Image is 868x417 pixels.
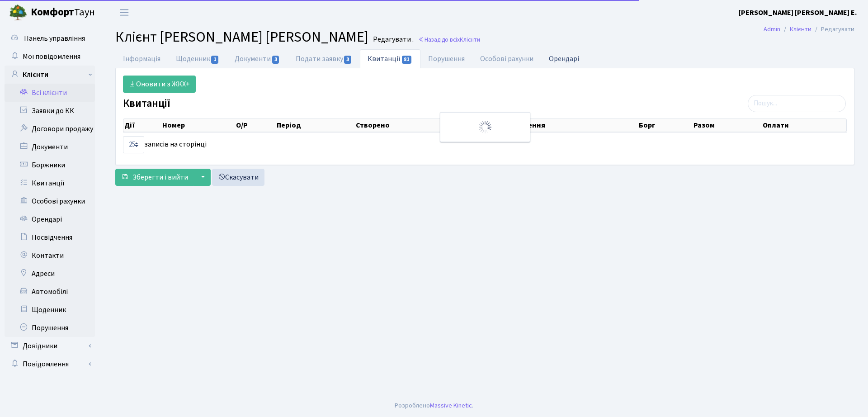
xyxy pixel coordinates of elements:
a: Орендарі [5,210,95,228]
span: Клієнт [PERSON_NAME] [PERSON_NAME] [115,27,368,47]
a: Орендарі [541,49,587,68]
a: Порушення [420,49,472,68]
label: Квитанції [123,97,170,110]
a: Квитанції [5,174,95,192]
span: Таун [31,5,95,20]
a: Особові рахунки [5,192,95,210]
a: Щоденник [5,301,95,319]
nav: breadcrumb [750,20,868,39]
span: 1 [211,56,218,64]
a: Довідники [5,337,95,355]
a: Документи [5,138,95,156]
select: записів на сторінці [123,136,144,153]
a: Договори продажу [5,120,95,138]
b: [PERSON_NAME] [PERSON_NAME] Е. [739,8,857,18]
th: О/Р [235,119,276,132]
th: Приміщення [500,119,638,132]
a: Боржники [5,156,95,174]
a: Заявки до КК [5,102,95,120]
li: Редагувати [811,24,854,34]
a: Квитанції [360,49,420,68]
a: Посвідчення [5,228,95,246]
b: Комфорт [31,5,74,19]
span: Мої повідомлення [23,52,80,62]
button: Зберегти і вийти [115,169,194,186]
span: 3 [272,56,279,64]
span: Клієнти [460,35,480,44]
th: Номер [161,119,235,132]
a: Назад до всіхКлієнти [418,35,480,44]
a: [PERSON_NAME] [PERSON_NAME] Е. [739,7,857,18]
a: Всі клієнти [5,84,95,102]
a: Автомобілі [5,283,95,301]
a: Скасувати [212,169,264,186]
a: Мої повідомлення [5,47,95,66]
img: Обробка... [478,120,492,134]
span: Зберегти і вийти [132,172,188,182]
span: 81 [402,56,412,64]
button: Переключити навігацію [113,5,136,20]
th: Разом [693,119,762,132]
th: Дії [123,119,161,132]
small: Редагувати . [371,35,414,44]
a: Щоденник [168,49,227,68]
th: Створено [355,119,462,132]
label: записів на сторінці [123,136,207,153]
a: Клієнти [5,66,95,84]
div: Розроблено . [395,401,473,411]
a: Подати заявку [288,49,360,68]
a: Панель управління [5,29,95,47]
a: Admin [764,24,780,34]
a: Інформація [115,49,168,68]
a: Особові рахунки [472,49,541,68]
input: Пошук... [748,95,846,112]
th: Період [276,119,355,132]
a: Порушення [5,319,95,337]
span: Панель управління [24,33,85,43]
img: logo.png [9,4,27,22]
a: Massive Kinetic [430,401,472,410]
a: Клієнти [790,24,811,34]
th: Борг [638,119,692,132]
a: Документи [227,49,288,68]
span: 3 [344,56,351,64]
a: Адреси [5,265,95,283]
a: Оновити з ЖКХ+ [123,76,196,93]
a: Контакти [5,246,95,265]
th: Оплати [762,119,846,132]
a: Повідомлення [5,355,95,373]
